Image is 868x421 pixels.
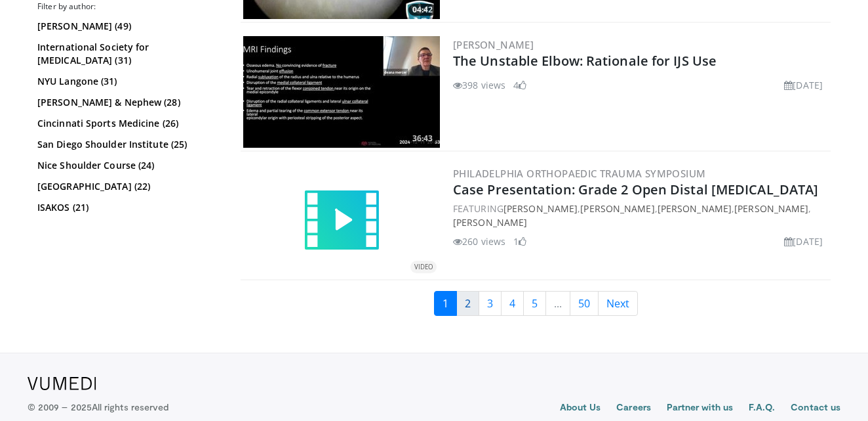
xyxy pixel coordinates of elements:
[453,181,818,198] a: Case Presentation: Grade 2 Open Distal [MEDICAL_DATA]
[598,291,638,316] a: Next
[456,291,479,316] a: 2
[243,36,440,148] img: 1434b9bf-dc2f-4d07-b273-b6c962623f37.300x170_q85_crop-smart_upscale.jpg
[453,216,527,229] a: [PERSON_NAME]
[92,401,168,412] span: All rights reserved
[513,78,526,92] li: 4
[791,401,840,416] a: Contact us
[453,38,534,51] a: [PERSON_NAME]
[616,401,651,416] a: Careers
[503,202,578,215] a: [PERSON_NAME]
[560,401,601,416] a: About Us
[784,78,823,92] li: [DATE]
[513,234,526,248] li: 1
[28,401,168,414] p: © 2009 – 2025
[501,291,524,316] a: 4
[37,20,218,33] a: [PERSON_NAME] (49)
[28,377,96,390] img: VuMedi Logo
[37,138,218,151] a: San Diego Shoulder Institute (25)
[37,159,218,172] a: Nice Shoulder Course (24)
[243,36,440,148] a: 36:43
[241,291,831,316] nav: Search results pages
[570,291,599,316] a: 50
[453,202,828,229] div: FEATURING , , , ,
[523,291,546,316] a: 5
[734,202,808,215] a: [PERSON_NAME]
[408,4,437,16] span: 04:42
[434,291,457,316] a: 1
[37,201,218,214] a: ISAKOS (21)
[453,52,717,70] a: The Unstable Elbow: Rationale for IJS Use
[37,1,221,12] h3: Filter by author:
[37,96,218,109] a: [PERSON_NAME] & Nephew (28)
[37,117,218,130] a: Cincinnati Sports Medicine (26)
[479,291,502,316] a: 3
[667,401,733,416] a: Partner with us
[453,78,505,92] li: 398 views
[414,263,433,271] small: VIDEO
[453,167,705,180] a: Philadelphia Orthopaedic Trauma Symposium
[37,180,218,193] a: [GEOGRAPHIC_DATA] (22)
[302,181,381,260] img: video.svg
[784,234,823,248] li: [DATE]
[749,401,775,416] a: F.A.Q.
[658,202,732,215] a: [PERSON_NAME]
[37,75,218,88] a: NYU Langone (31)
[408,133,437,144] span: 36:43
[453,234,505,248] li: 260 views
[37,41,218,67] a: International Society for [MEDICAL_DATA] (31)
[243,181,440,260] a: VIDEO
[580,202,654,215] a: [PERSON_NAME]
